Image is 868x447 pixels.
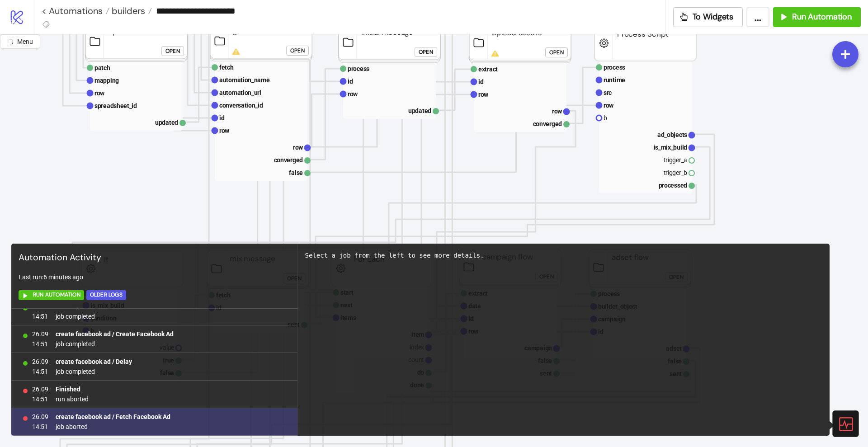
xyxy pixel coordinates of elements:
[56,422,170,432] span: job aborted
[348,78,353,85] text: id
[792,12,852,22] span: Run Automation
[219,76,270,84] text: automation_name
[348,65,369,72] text: process
[42,6,109,15] a: < Automations
[415,47,437,57] button: Open
[290,46,305,56] div: Open
[56,386,80,393] b: Finished
[56,339,174,349] span: job completed
[165,46,180,56] div: Open
[219,64,234,71] text: fetch
[32,367,48,376] span: 14:51
[305,251,823,260] div: Select a job from the left to see more details.
[32,357,48,367] span: 26.09
[693,12,734,22] span: To Widgets
[32,329,48,339] span: 26.09
[604,102,614,109] text: row
[773,7,861,27] button: Run Automation
[32,394,48,404] span: 14:51
[56,394,89,404] span: run aborted
[33,290,80,300] span: Run Automation
[7,38,14,45] span: radius-bottomright
[19,290,84,300] button: Run Automation
[478,91,489,98] text: row
[32,339,48,349] span: 14:51
[94,64,110,71] text: patch
[478,78,484,85] text: id
[219,127,230,134] text: row
[286,46,309,56] button: Open
[56,358,132,365] b: create facebook ad / Delay
[86,290,126,300] button: Older Logs
[32,311,48,321] span: 14:51
[348,90,358,98] text: row
[94,102,137,109] text: spreadsheet_id
[94,89,105,97] text: row
[552,108,562,115] text: row
[746,7,769,27] button: ...
[604,114,607,122] text: b
[32,384,48,394] span: 26.09
[56,303,85,310] b: ad flow / If
[657,131,687,138] text: ad_objects
[219,102,263,109] text: conversation_id
[604,76,625,84] text: runtime
[56,330,174,338] b: create facebook ad / Create Facebook Ad
[219,114,225,122] text: id
[604,89,612,96] text: src
[17,38,33,45] span: Menu
[293,144,303,151] text: row
[161,46,184,56] button: Open
[478,66,498,73] text: extract
[654,144,688,151] text: is_mix_build
[15,268,294,286] div: Last run: 6 minutes ago
[219,89,261,96] text: automation_url
[94,77,119,84] text: mapping
[56,311,95,321] span: job completed
[56,367,132,376] span: job completed
[109,5,145,17] span: builders
[545,47,568,57] button: Open
[56,413,170,420] b: create facebook ad / Fetch Facebook Ad
[109,6,152,15] a: builders
[549,47,564,58] div: Open
[32,422,48,432] span: 14:51
[604,64,625,71] text: process
[90,290,123,300] div: Older Logs
[673,7,743,27] button: To Widgets
[15,247,294,268] div: Automation Activity
[32,412,48,422] span: 26.09
[419,47,433,57] div: Open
